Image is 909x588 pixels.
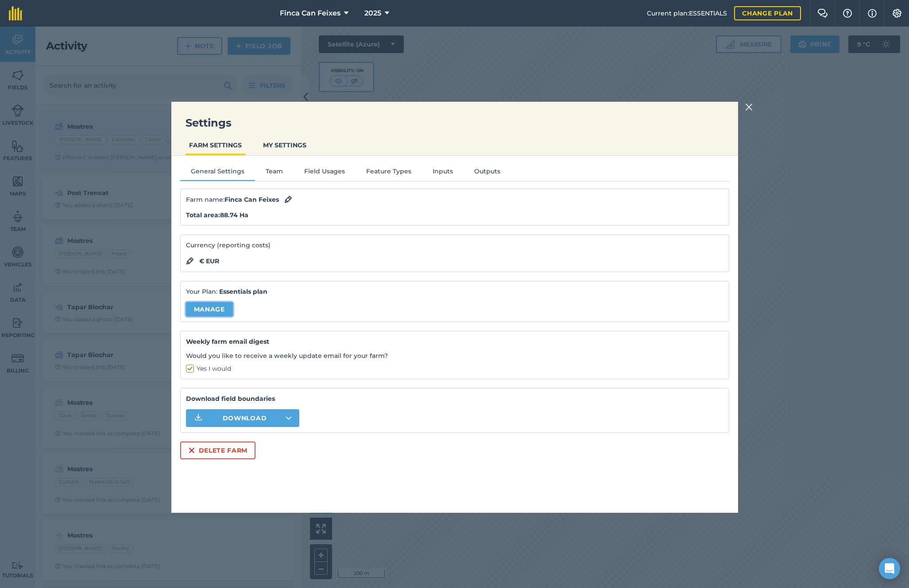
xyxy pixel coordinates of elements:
[817,9,828,18] img: Two speech bubbles overlapping with the left bubble in the forefront
[734,6,801,20] a: Change plan
[180,442,256,459] button: Delete farm
[186,337,723,346] h4: Weekly farm email digest
[224,196,279,204] strong: Finca Can Feixes
[892,9,902,18] img: A cog icon
[199,256,219,266] strong: € EUR
[186,195,279,204] span: Farm name :
[186,351,723,361] p: Would you like to receive a weekly update email for your farm?
[186,364,723,373] label: Yes I would
[9,6,22,20] img: fieldmargin Logo
[255,166,294,180] button: Team
[223,414,267,423] span: Download
[422,166,464,180] button: Inputs
[186,240,723,250] p: Currency (reporting costs)
[879,558,900,579] div: Open Intercom Messenger
[280,8,340,19] span: Finca Can Feixes
[186,256,194,266] img: svg+xml;base64,PHN2ZyB4bWxucz0iaHR0cDovL3d3dy53My5vcmcvMjAwMC9zdmciIHdpZHRoPSIxOCIgaGVpZ2h0PSIyNC...
[186,394,723,404] strong: Download field boundaries
[180,166,255,180] button: General Settings
[219,288,267,296] strong: Essentials plan
[171,116,738,130] h3: Settings
[186,302,233,316] a: Manage
[284,194,292,205] img: svg+xml;base64,PHN2ZyB4bWxucz0iaHR0cDovL3d3dy53My5vcmcvMjAwMC9zdmciIHdpZHRoPSIxOCIgaGVpZ2h0PSIyNC...
[259,137,310,154] button: MY SETTINGS
[186,211,248,219] strong: Total area : 88.74 Ha
[186,409,299,427] button: Download
[745,102,753,112] img: svg+xml;base64,PHN2ZyB4bWxucz0iaHR0cDovL3d3dy53My5vcmcvMjAwMC9zdmciIHdpZHRoPSIyMiIgaGVpZ2h0PSIzMC...
[842,9,853,18] img: A question mark icon
[464,166,511,180] button: Outputs
[364,8,381,19] span: 2025
[186,137,245,154] button: FARM SETTINGS
[188,445,195,456] img: svg+xml;base64,PHN2ZyB4bWxucz0iaHR0cDovL3d3dy53My5vcmcvMjAwMC9zdmciIHdpZHRoPSIxNiIgaGVpZ2h0PSIyNC...
[294,166,356,180] button: Field Usages
[356,166,422,180] button: Feature Types
[186,287,723,296] p: Your Plan:
[647,8,727,18] span: Current plan : ESSENTIALS
[868,8,877,19] img: svg+xml;base64,PHN2ZyB4bWxucz0iaHR0cDovL3d3dy53My5vcmcvMjAwMC9zdmciIHdpZHRoPSIxNyIgaGVpZ2h0PSIxNy...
